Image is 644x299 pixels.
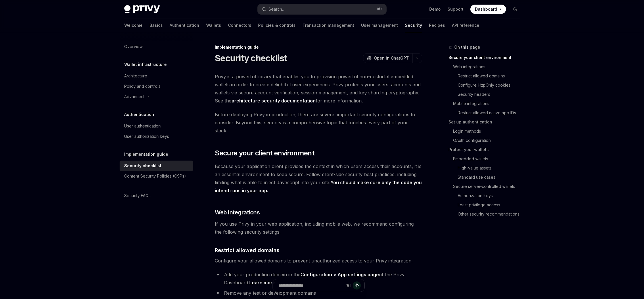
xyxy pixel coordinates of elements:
[206,18,221,32] a: Wallets
[429,18,445,32] a: Recipes
[448,200,524,210] a: Least privilege access
[124,192,151,199] div: Security FAQs
[120,191,193,201] a: Security FAQs
[231,98,316,104] a: architecture security documentation
[215,208,260,216] span: Web integrations
[300,272,379,278] a: Configuration > App settings page
[448,81,524,90] a: Configure HttpOnly cookies
[215,111,422,135] span: Before deploying Privy in production, there are several important security configurations to cons...
[124,43,143,50] div: Overview
[448,136,524,145] a: OAuth configuration
[124,18,143,32] a: Welcome
[448,127,524,136] a: Login methods
[448,163,524,173] a: High-value assets
[448,145,524,154] a: Protect your wallets
[124,5,160,13] img: dark logo
[120,131,193,142] a: User authorization keys
[454,44,480,51] span: On this page
[124,93,144,100] div: Advanced
[302,18,354,32] a: Transaction management
[120,121,193,131] a: User authentication
[377,7,383,12] span: ⌘ K
[475,6,497,12] span: Dashboard
[120,71,193,81] a: Architecture
[470,5,506,14] a: Dashboard
[124,123,161,129] div: User authentication
[124,173,186,180] div: Content Security Policies (CSPs)
[258,18,296,32] a: Policies & controls
[448,210,524,219] a: Other security recommendations
[228,18,251,32] a: Connectors
[120,81,193,92] a: Policy and controls
[448,6,463,12] a: Support
[448,99,524,108] a: Mobile integrations
[374,55,409,61] span: Open in ChatGPT
[215,148,314,158] span: Secure your client environment
[215,162,422,195] span: Because your application client provides the context in which users access their accounts, it is ...
[448,53,524,62] a: Secure your client environment
[363,53,412,63] button: Open in ChatGPT
[448,117,524,127] a: Set up authentication
[120,161,193,171] a: Security checklist
[448,173,524,182] a: Standard use cases
[429,6,441,12] a: Demo
[215,257,422,265] span: Configure your allowed domains to prevent unauthorized access to your Privy integration.
[452,18,479,32] a: API reference
[448,108,524,117] a: Restrict allowed native app IDs
[279,279,344,292] input: Ask a question...
[269,6,285,13] div: Search...
[124,133,169,140] div: User authorization keys
[215,220,422,236] span: If you use Privy in your web application, including mobile web, we recommend configuring the foll...
[124,61,167,68] h5: Wallet infrastructure
[448,62,524,71] a: Web integrations
[448,182,524,191] a: Secure server-controlled wallets
[448,71,524,81] a: Restrict allowed domains
[215,44,422,50] div: Implementation guide
[124,162,161,169] div: Security checklist
[149,18,163,32] a: Basics
[448,154,524,163] a: Embedded wallets
[124,151,168,158] h5: Implementation guide
[511,5,520,14] button: Toggle dark mode
[215,73,422,105] span: Privy is a powerful library that enables you to provision powerful non-custodial embedded wallets...
[124,73,147,79] div: Architecture
[215,246,279,254] span: Restrict allowed domains
[120,92,193,102] button: Toggle Advanced section
[124,83,160,90] div: Policy and controls
[448,191,524,200] a: Authorization keys
[215,53,287,63] h1: Security checklist
[448,90,524,99] a: Security headers
[353,281,361,290] button: Send message
[361,18,398,32] a: User management
[215,271,422,287] li: Add your production domain in the of the Privy Dashboard.
[258,4,386,14] button: Open search
[170,18,199,32] a: Authentication
[120,171,193,181] a: Content Security Policies (CSPs)
[405,18,422,32] a: Security
[120,41,193,52] a: Overview
[124,111,154,118] h5: Authentication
